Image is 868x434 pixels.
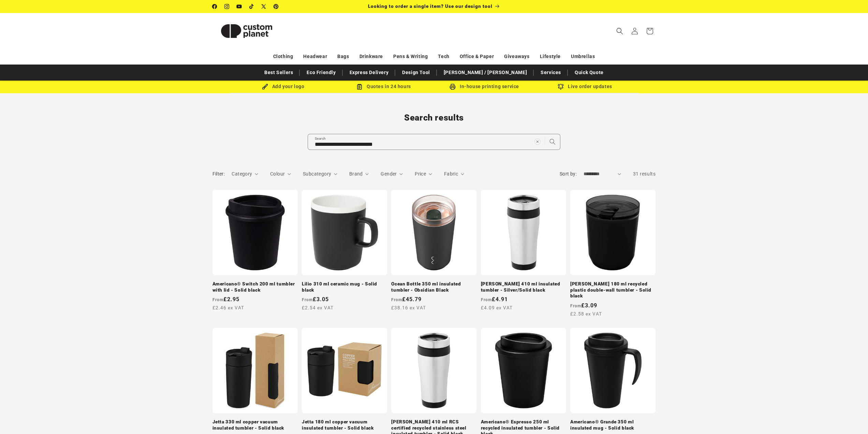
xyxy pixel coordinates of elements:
a: [PERSON_NAME] / [PERSON_NAME] [440,67,530,79]
span: Brand [349,171,363,177]
img: Order Updates Icon [356,84,363,90]
span: 31 results [633,171,656,177]
a: Jetta 180 ml copper vacuum insulated tumbler - Solid black [302,419,387,431]
span: Subcategory [303,171,331,177]
a: Giveaways [504,51,529,62]
a: Americano® Switch 200 ml tumbler with lid - Solid black [212,281,298,293]
a: Americano® Grande 350 ml insulated mug - Solid black [570,419,656,431]
div: In-house printing service [434,82,535,91]
a: Design Tool [399,67,433,79]
summary: Brand (0 selected) [349,170,369,178]
button: Search [545,134,560,149]
span: Colour [270,171,285,177]
a: Lifestyle [540,51,561,62]
h1: Search results [212,112,656,123]
span: Gender [381,171,397,177]
img: Custom Planet [212,16,281,46]
a: [PERSON_NAME] 180 ml recycled plastic double-wall tumbler - Solid black [570,281,656,299]
a: [PERSON_NAME] 410 ml insulated tumbler - Silver/Solid black [481,281,566,293]
a: Umbrellas [571,51,595,62]
h2: Filter: [212,170,225,178]
summary: Price [415,170,432,178]
img: Order updates [558,84,564,90]
div: Quotes in 24 hours [334,82,434,91]
span: Fabric [444,171,458,177]
span: Looking to order a single item? Use our design tool [368,3,492,9]
label: Sort by: [560,171,577,177]
a: Quick Quote [571,67,607,79]
summary: Fabric (0 selected) [444,170,464,178]
a: Clothing [273,51,293,62]
a: Tech [438,51,449,62]
a: Express Delivery [346,67,392,79]
div: Live order updates [535,82,635,91]
summary: Gender (0 selected) [381,170,403,178]
span: Category [232,171,252,177]
summary: Subcategory (0 selected) [303,170,337,178]
span: Price [415,171,426,177]
a: Jetta 330 ml copper vacuum insulated tumbler - Solid black [212,419,298,431]
summary: Category (0 selected) [232,170,258,178]
summary: Colour (0 selected) [270,170,291,178]
img: Brush Icon [262,84,268,90]
button: Clear search term [530,134,545,149]
a: Headwear [303,51,327,62]
a: Ocean Bottle 350 ml insulated tumbler - Obsidian Black [391,281,476,293]
div: Add your logo [233,82,334,91]
a: Drinkware [359,51,383,62]
a: Services [537,67,564,79]
a: Bags [337,51,349,62]
img: In-house printing [450,84,456,90]
summary: Search [612,24,627,39]
a: Custom Planet [210,13,283,49]
a: Lilio 310 ml ceramic mug - Solid black [302,281,387,293]
a: Eco Friendly [303,67,339,79]
a: Office & Paper [460,51,494,62]
a: Pens & Writing [393,51,428,62]
a: Best Sellers [261,67,296,79]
